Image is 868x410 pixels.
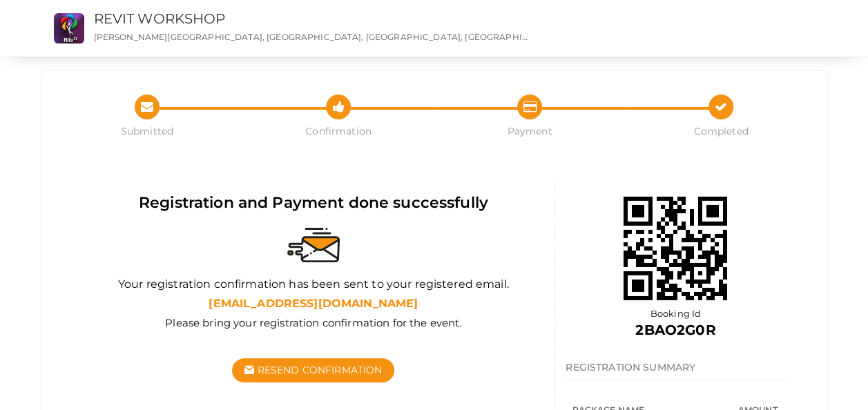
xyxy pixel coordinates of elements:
[94,31,528,43] p: [PERSON_NAME][GEOGRAPHIC_DATA], [GEOGRAPHIC_DATA], [GEOGRAPHIC_DATA], [GEOGRAPHIC_DATA], [GEOGRAP...
[52,124,243,138] span: Submitted
[650,308,701,319] span: Booking Id
[258,364,383,376] span: Resend Confirmation
[118,277,509,293] label: Your registration confirmation has been sent to your registered email.
[287,228,340,262] img: sent-email.svg
[165,315,461,330] label: Please bring your registration confirmation for the event.
[54,13,84,43] img: HTABDKGS_small.png
[232,358,394,382] button: Resend Confirmation
[606,179,744,318] img: 68eb3ab146e0fb00017b7a5d
[635,322,715,338] b: 2BAO2G0R
[83,192,545,213] div: Registration and Payment done successfully
[94,10,226,27] a: REVIT WORKSHOP
[243,124,434,138] span: Confirmation
[434,124,626,138] span: Payment
[626,124,817,138] span: Completed
[209,297,418,310] b: [EMAIL_ADDRESS][DOMAIN_NAME]
[566,361,695,373] span: REGISTRATION SUMMARY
